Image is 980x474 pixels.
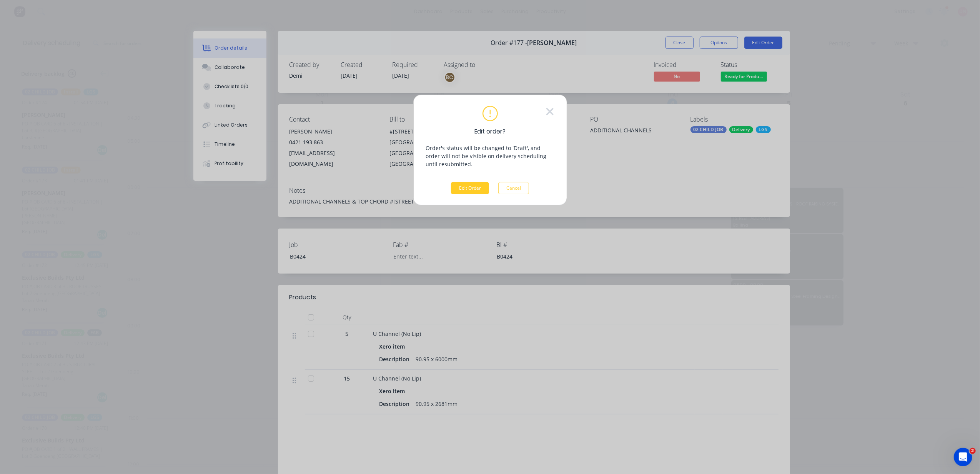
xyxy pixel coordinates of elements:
[474,127,506,136] span: Edit order?
[498,182,529,194] button: Cancel
[970,448,976,454] span: 2
[954,448,972,466] iframe: Intercom live chat
[451,182,489,194] button: Edit Order
[426,144,554,168] p: Order's status will be changed to 'Draft', and order will not be visible on delivery scheduling u...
